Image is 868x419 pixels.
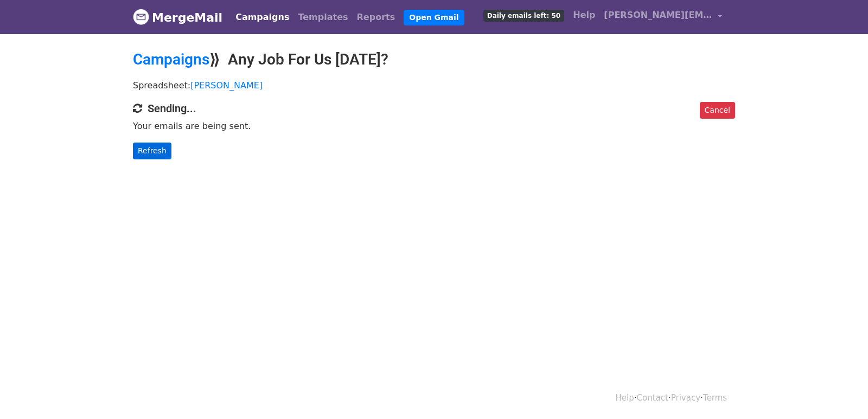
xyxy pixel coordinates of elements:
a: Campaigns [133,50,209,68]
a: Reports [353,7,400,28]
a: Help [569,4,599,26]
img: MergeMail logo [133,9,149,25]
a: Help [616,393,634,403]
p: Spreadsheet: [133,80,735,91]
a: Campaigns [231,7,293,28]
h2: ⟫ Any Job For Us [DATE]? [133,50,735,69]
a: Daily emails left: 50 [479,4,569,26]
p: Your emails are being sent. [133,120,735,132]
h4: Sending... [133,102,735,115]
span: Daily emails left: 50 [483,10,564,22]
span: [PERSON_NAME][EMAIL_ADDRESS][DOMAIN_NAME] [604,9,712,22]
a: MergeMail [133,6,222,29]
a: Terms [703,393,727,403]
a: [PERSON_NAME][EMAIL_ADDRESS][DOMAIN_NAME] [599,4,726,30]
iframe: Chat Widget [814,367,868,419]
a: Open Gmail [404,10,464,25]
a: Privacy [671,393,700,403]
a: [PERSON_NAME] [190,80,263,91]
a: Contact [637,393,668,403]
a: Templates [293,7,352,28]
a: Cancel [700,102,735,119]
a: Refresh [133,143,171,159]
